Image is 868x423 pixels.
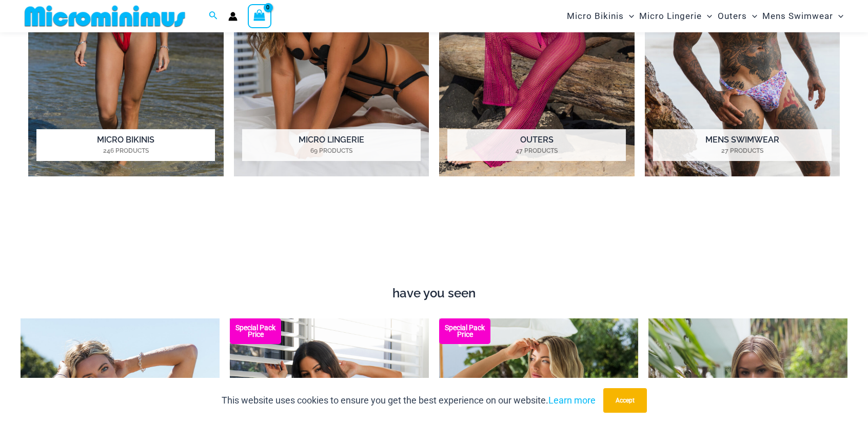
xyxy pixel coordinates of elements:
mark: 47 Products [447,146,626,155]
a: Micro LingerieMenu ToggleMenu Toggle [637,3,715,29]
p: This website uses cookies to ensure you get the best experience on our website. [222,393,596,408]
a: View Shopping Cart, empty [248,4,271,28]
h2: Micro Bikinis [36,129,215,161]
span: Menu Toggle [747,3,757,29]
mark: 246 Products [36,146,215,155]
h2: Micro Lingerie [242,129,421,161]
a: OutersMenu ToggleMenu Toggle [715,3,760,29]
iframe: TrustedSite Certified [28,204,840,280]
h2: Outers [447,129,626,161]
a: Learn more [548,395,596,406]
span: Menu Toggle [833,3,843,29]
span: Micro Lingerie [639,3,702,29]
span: Menu Toggle [702,3,712,29]
nav: Site Navigation [563,2,847,31]
b: Special Pack Price [230,325,281,338]
span: Mens Swimwear [762,3,833,29]
a: Search icon link [209,10,218,23]
span: Micro Bikinis [567,3,624,29]
b: Special Pack Price [439,325,490,338]
h4: have you seen [21,286,847,301]
a: Mens SwimwearMenu ToggleMenu Toggle [760,3,846,29]
mark: 27 Products [653,146,832,155]
mark: 69 Products [242,146,421,155]
span: Outers [718,3,747,29]
a: Account icon link [228,12,238,21]
span: Menu Toggle [624,3,634,29]
img: MM SHOP LOGO FLAT [21,5,189,28]
h2: Mens Swimwear [653,129,832,161]
button: Accept [603,388,647,413]
a: Micro BikinisMenu ToggleMenu Toggle [564,3,637,29]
